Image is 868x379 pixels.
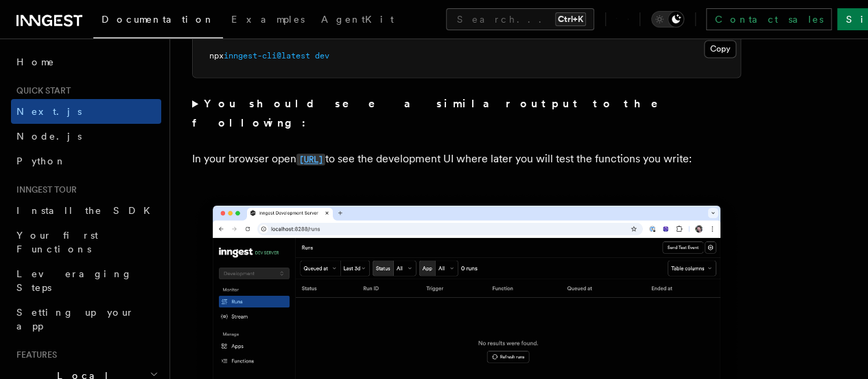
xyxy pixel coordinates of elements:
[704,40,736,58] button: Copy
[16,131,82,142] span: Node.js
[224,51,310,61] span: inngest-cli@latest
[16,268,132,293] span: Leveraging Steps
[16,205,159,216] span: Install the SDK
[296,153,325,165] code: [URL]
[16,106,82,117] span: Next.js
[313,4,402,37] a: AgentKit
[651,11,684,28] button: Toggle dark mode
[11,50,161,74] a: Home
[11,300,161,338] a: Setting up your app
[321,14,394,25] span: AgentKit
[446,8,594,30] button: Search...Ctrl+K
[223,4,313,37] a: Examples
[706,8,832,30] a: Contact sales
[102,14,215,25] span: Documentation
[11,349,57,360] span: Features
[11,149,161,173] a: Python
[11,261,161,300] a: Leveraging Steps
[11,184,77,195] span: Inngest tour
[11,124,161,149] a: Node.js
[231,14,305,25] span: Examples
[209,51,224,61] span: npx
[16,155,67,166] span: Python
[11,85,71,96] span: Quick start
[192,94,741,133] summary: You should see a similar output to the following:
[16,230,98,255] span: Your first Functions
[555,12,586,26] kbd: Ctrl+K
[315,51,329,61] span: dev
[16,55,55,69] span: Home
[93,4,223,39] a: Documentation
[11,223,161,261] a: Your first Functions
[16,307,134,332] span: Setting up your app
[192,149,741,169] p: In your browser open to see the development UI where later you will test the functions you write:
[296,152,325,165] a: [URL]
[192,97,677,129] strong: You should see a similar output to the following:
[11,198,161,223] a: Install the SDK
[11,99,161,124] a: Next.js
